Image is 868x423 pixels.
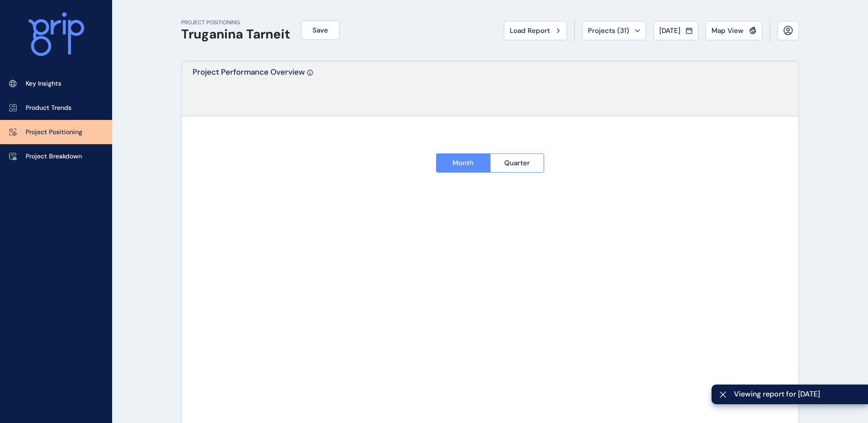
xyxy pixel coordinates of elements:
[504,21,567,40] button: Load Report
[659,26,680,35] span: [DATE]
[588,26,629,35] span: Projects ( 31 )
[26,103,71,113] p: Product Trends
[582,21,646,40] button: Projects (31)
[193,67,305,116] p: Project Performance Overview
[301,21,340,40] button: Save
[26,79,61,88] p: Key Insights
[712,26,744,35] span: Map View
[510,26,550,35] span: Load Report
[181,19,290,27] p: PROJECT POSITIONING
[653,21,698,40] button: [DATE]
[26,128,82,137] p: Project Positioning
[313,26,328,35] span: Save
[181,27,290,42] h1: Truganina Tarneit
[706,21,762,40] button: Map View
[734,389,861,399] span: Viewing report for [DATE]
[26,152,82,161] p: Project Breakdown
